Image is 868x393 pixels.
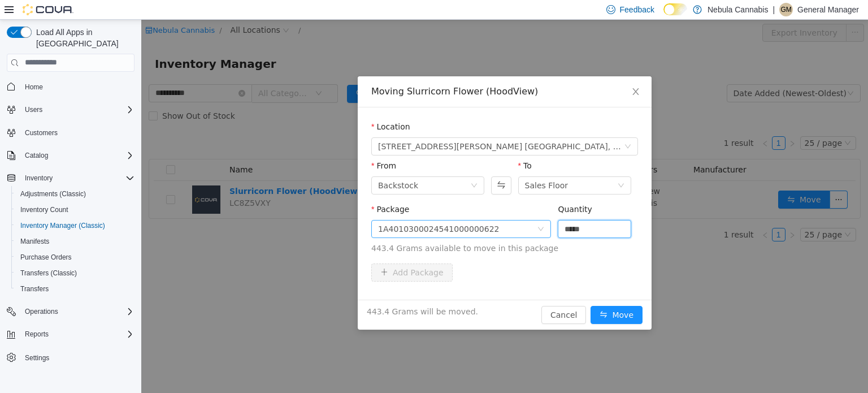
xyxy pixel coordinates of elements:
[230,141,255,150] label: From
[11,186,139,202] button: Adjustments (Classic)
[230,244,311,262] button: icon: plusAdd Package
[2,79,139,95] button: Home
[20,126,62,140] a: Customers
[20,221,105,230] span: Inventory Manager (Classic)
[483,123,490,131] i: icon: down
[16,266,81,280] a: Transfers (Classic)
[16,282,134,296] span: Transfers
[32,27,134,49] span: Load All Apps in [GEOGRAPHIC_DATA]
[20,327,134,341] span: Reports
[2,349,139,365] button: Settings
[25,83,43,92] span: Home
[772,3,775,16] p: |
[230,185,268,194] label: Package
[797,3,859,16] p: General Manager
[16,251,134,264] span: Purchase Orders
[25,353,49,362] span: Settings
[449,286,501,304] button: icon: swapMove
[230,66,497,78] div: Moving Slurricorn Flower (HoodView)
[396,206,403,214] i: icon: down
[237,157,277,174] div: Backstock
[2,326,139,342] button: Reports
[350,157,370,175] button: Swap
[708,3,768,16] p: Nebula Cannabis
[780,3,791,16] span: GM
[329,162,336,170] i: icon: down
[20,149,53,162] button: Catalog
[25,128,58,137] span: Customers
[16,187,90,201] a: Adjustments (Classic)
[20,171,134,185] span: Inventory
[20,80,134,94] span: Home
[2,102,139,118] button: Users
[377,141,390,150] label: To
[237,118,483,135] span: 11605 SE Powell Blvd. Portland, OR 97266
[2,124,139,141] button: Customers
[20,189,86,198] span: Adjustments (Classic)
[11,234,139,249] button: Manifests
[16,235,54,248] a: Manifests
[16,235,134,248] span: Manifests
[400,286,445,304] button: Cancel
[25,151,48,160] span: Catalog
[25,105,42,114] span: Users
[225,286,337,298] span: 443.4 Grams will be moved.
[20,103,47,116] button: Users
[490,67,499,76] i: icon: close
[11,281,139,297] button: Transfers
[20,350,134,364] span: Settings
[2,148,139,163] button: Catalog
[20,305,134,318] span: Operations
[11,202,139,218] button: Inventory Count
[20,305,63,318] button: Operations
[20,205,68,214] span: Inventory Count
[230,102,269,111] label: Location
[16,203,134,217] span: Inventory Count
[25,174,53,183] span: Inventory
[20,269,77,278] span: Transfers (Classic)
[16,187,134,201] span: Adjustments (Classic)
[16,219,134,232] span: Inventory Manager (Classic)
[237,201,358,218] div: 1A4010300024541000000622
[20,126,134,140] span: Customers
[11,249,139,265] button: Purchase Orders
[384,157,427,174] div: Sales Floor
[2,304,139,319] button: Operations
[16,219,110,232] a: Inventory Manager (Classic)
[16,251,76,264] a: Purchase Orders
[20,327,53,341] button: Reports
[620,4,654,15] span: Feedback
[2,170,139,186] button: Inventory
[779,3,793,16] div: General Manager
[23,4,73,15] img: Cova
[20,351,54,365] a: Settings
[11,218,139,234] button: Inventory Manager (Classic)
[25,307,58,316] span: Operations
[20,149,134,162] span: Catalog
[20,253,72,262] span: Purchase Orders
[479,57,510,88] button: Close
[20,284,49,293] span: Transfers
[25,330,49,339] span: Reports
[416,185,451,194] label: Quantity
[11,265,139,281] button: Transfers (Classic)
[230,223,497,235] span: 443.4 Grams available to move in this package
[417,201,489,218] input: Quantity
[16,282,53,296] a: Transfers
[20,103,134,116] span: Users
[663,3,687,15] input: Dark Mode
[16,203,73,217] a: Inventory Count
[476,162,483,170] i: icon: down
[20,171,57,185] button: Inventory
[20,80,47,94] a: Home
[20,237,49,246] span: Manifests
[16,266,134,280] span: Transfers (Classic)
